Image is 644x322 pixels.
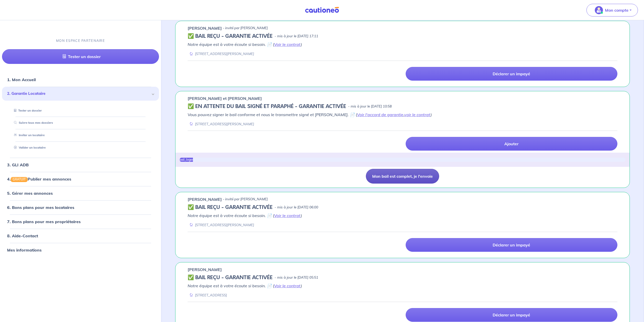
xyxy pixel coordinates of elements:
p: - mis à jour le [DATE] 10:58 [348,104,392,109]
a: Inviter un locataire [12,133,45,137]
p: - invité par [PERSON_NAME] [223,197,268,202]
p: Mon compte [605,7,629,13]
p: Déclarer un impayé [493,242,530,247]
em: Vous pouvez signer le bail conforme et nous le transmettre signé et [PERSON_NAME]. 📄 ( , ) [188,112,432,117]
a: 1. Mon Accueil [7,77,36,82]
p: - mis à jour le [DATE] 05:51 [275,275,318,280]
h5: ✅ BAIL REÇU - GARANTIE ACTIVÉE [188,33,273,39]
em: Notre équipe est à votre écoute si besoin. 📄 ( ) [188,213,302,218]
div: state: CONTRACT-VALIDATED, Context: IN-MANAGEMENT,IS-GL-CAUTION [188,33,617,39]
a: 4.GRATUITPublier mes annonces [7,176,71,182]
h5: ✅ BAIL REÇU - GARANTIE ACTIVÉE [188,275,273,281]
a: 6. Bons plans pour mes locataires [7,205,74,210]
div: 2. Garantie Locataire [2,87,159,101]
div: [STREET_ADDRESS][PERSON_NAME] [188,223,254,227]
div: 3. GLI ADB [2,160,159,170]
a: Tester un dossier [2,49,159,64]
div: 6. Bons plans pour mes locataires [2,202,159,212]
a: 7. Bons plans pour mes propriétaires [7,219,81,224]
p: Ajouter [504,141,518,146]
a: Voir le contrat [274,42,301,47]
div: [STREET_ADDRESS][PERSON_NAME] [188,122,254,127]
img: Cautioneo [303,7,341,13]
div: state: CONTRACT-VALIDATED, Context: IN-MANAGEMENT,IS-GL-CAUTION [188,204,617,210]
button: Mon bail est complet, je l'envoie [366,169,439,184]
div: bail_logement_loue_nu_a_usage_de_residence_principale_lefevbre_coley_hines-68c14599a7a1f64769005d... [180,158,193,162]
em: Notre équipe est à votre écoute si besoin. 📄 ( ) [188,42,302,47]
a: 3. GLI ADB [7,162,29,167]
div: state: CONTRACT-SIGNED, Context: FINISHED,IS-GL-CAUTION [188,103,617,110]
p: - mis à jour le [DATE] 17:11 [275,34,318,39]
h5: ✅️️️ EN ATTENTE DU BAIL SIGNÉ ET PARAPHÉ - GARANTIE ACTIVÉE [188,103,346,110]
div: Tester un dossier [8,106,153,115]
p: MON ESPACE PARTENAIRE [56,38,105,43]
p: [PERSON_NAME] [188,196,222,202]
div: 1. Mon Accueil [2,75,159,85]
div: 7. Bons plans pour mes propriétaires [2,217,159,227]
p: [PERSON_NAME] [188,266,222,273]
a: Valider un locataire [12,146,46,149]
a: Voir le contrat [274,283,301,288]
div: state: CONTRACT-VALIDATED, Context: IN-MANAGEMENT,IS-GL-CAUTION [188,275,617,281]
div: Suivre tous mes dossiers [8,119,153,127]
a: Déclarer un impayé [406,67,618,81]
span: 2. Garantie Locataire [7,91,150,97]
a: Ajouter [406,137,618,151]
p: - mis à jour le [DATE] 06:00 [275,205,318,210]
a: Tester un dossier [12,109,42,112]
div: Mes informations [2,245,159,255]
p: Déclarer un impayé [493,71,530,76]
div: [STREET_ADDRESS] [188,293,227,298]
div: [STREET_ADDRESS][PERSON_NAME] [188,51,254,56]
a: Déclarer un impayé [406,238,618,252]
div: Inviter un locataire [8,131,153,139]
a: Mes informations [7,247,42,253]
a: voir le contrat [404,112,431,117]
a: Déclarer un impayé [406,308,618,322]
a: 8. Aide-Contact [7,233,38,238]
p: [PERSON_NAME] [188,25,222,31]
button: illu_account_valid_menu.svgMon compte [586,4,638,16]
p: - invité par [PERSON_NAME] [223,26,268,31]
h5: ✅ BAIL REÇU - GARANTIE ACTIVÉE [188,204,273,210]
div: Valider un locataire [8,144,153,152]
div: 8. Aide-Contact [2,231,159,241]
p: [PERSON_NAME] et [PERSON_NAME] [188,95,262,101]
a: Suivre tous mes dossiers [12,121,53,124]
div: 5. Gérer mes annonces [2,188,159,198]
img: illu_account_valid_menu.svg [595,6,603,14]
a: 5. Gérer mes annonces [7,191,53,196]
div: 4.GRATUITPublier mes annonces [2,174,159,184]
a: Voir l'accord de garantie [357,112,403,117]
p: Déclarer un impayé [493,312,530,317]
a: Voir le contrat [274,213,301,218]
em: Notre équipe est à votre écoute si besoin. 📄 ( ) [188,283,302,288]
